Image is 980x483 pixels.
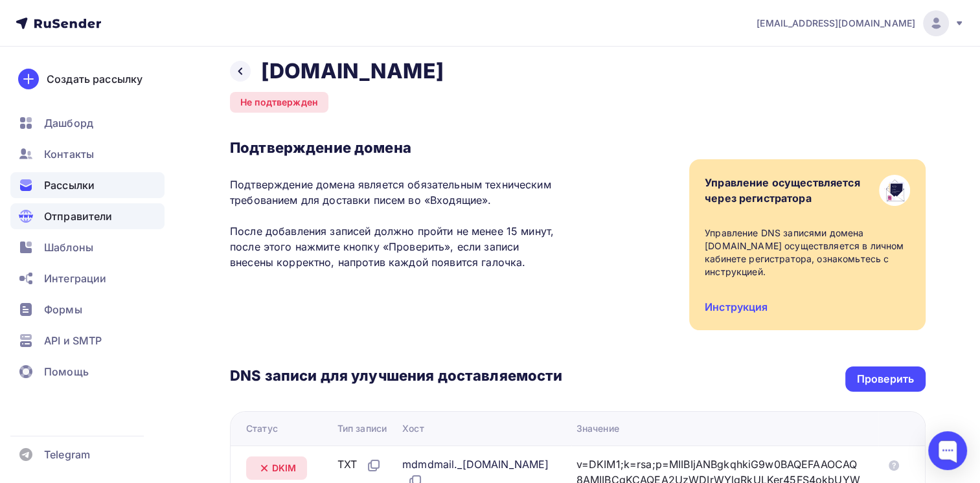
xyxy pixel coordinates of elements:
[705,300,768,313] a: Инструкция
[44,240,93,255] span: Шаблоны
[757,17,915,30] span: [EMAIL_ADDRESS][DOMAIN_NAME]
[230,139,562,157] h3: Подтверждение домена
[44,208,113,224] span: Отправители
[576,422,619,435] div: Значение
[44,333,102,348] span: API и SMTP
[230,177,562,270] p: Подтверждение домена является обязательным техническим требованием для доставки писем во «Входящи...
[337,456,382,473] div: TXT
[337,422,387,435] div: Тип записи
[10,172,165,198] a: Рассылки
[10,141,165,167] a: Контакты
[261,58,444,84] h2: [DOMAIN_NAME]
[44,364,89,379] span: Помощь
[402,422,424,435] div: Хост
[10,203,165,229] a: Отправители
[705,227,910,278] div: Управление DNS записями домена [DOMAIN_NAME] осуществляется в личном кабинете регистратора, ознак...
[857,372,914,387] div: Проверить
[44,177,95,193] span: Рассылки
[44,146,94,162] span: Контакты
[44,271,106,286] span: Интеграции
[44,447,90,462] span: Telegram
[10,110,165,136] a: Дашборд
[47,71,142,87] div: Создать рассылку
[44,302,82,317] span: Формы
[44,115,93,131] span: Дашборд
[10,297,165,322] a: Формы
[272,462,297,475] span: DKIM
[230,92,328,113] div: Не подтвержден
[246,422,278,435] div: Статус
[230,366,562,387] h3: DNS записи для улучшения доставляемости
[10,234,165,260] a: Шаблоны
[757,10,964,36] a: [EMAIL_ADDRESS][DOMAIN_NAME]
[705,175,860,206] div: Управление осуществляется через регистратора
